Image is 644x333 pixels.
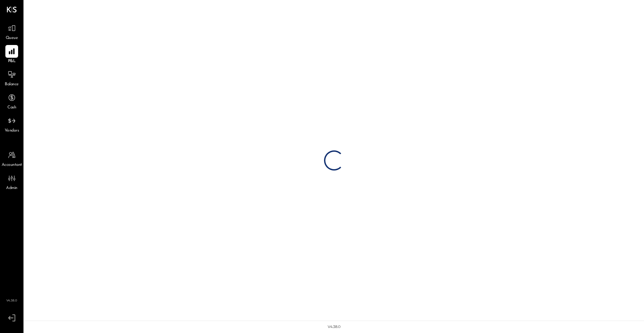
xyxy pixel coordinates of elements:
a: Cash [0,91,23,111]
span: Accountant [2,162,22,168]
a: Vendors [0,114,23,134]
a: Admin [0,172,23,191]
a: Queue [0,22,23,41]
span: Balance [5,82,19,88]
a: Balance [0,68,23,88]
span: Admin [6,185,17,191]
span: Cash [7,105,16,111]
div: v 4.38.0 [328,324,340,330]
span: Queue [6,35,18,41]
a: Accountant [0,149,23,168]
span: Vendors [5,128,19,134]
a: P&L [0,45,23,64]
span: P&L [8,58,16,64]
